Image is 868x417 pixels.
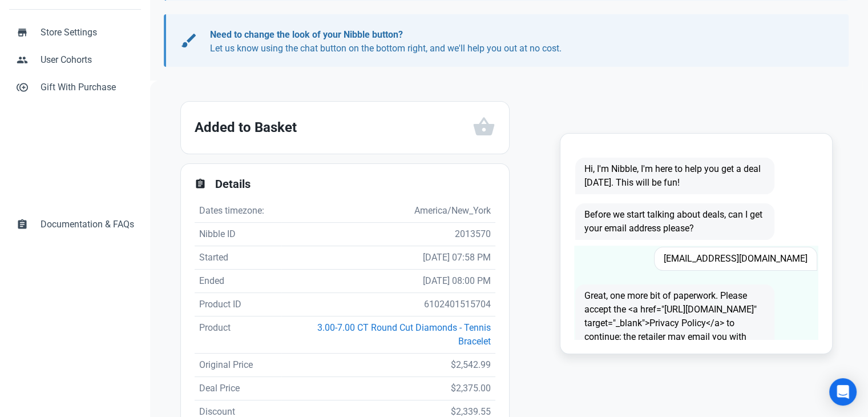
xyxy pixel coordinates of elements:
a: storeStore Settings [9,19,141,46]
p: Let us know using the chat button on the bottom right, and we'll help you out at no cost. [210,28,823,55]
td: $2,542.99 [281,354,495,377]
div: Open Intercom Messenger [829,378,857,406]
span: control_point_duplicate [17,81,28,92]
td: Started [195,246,281,270]
a: control_point_duplicateGift With Purchase [9,74,141,101]
span: $2,339.55 [451,406,491,417]
td: [DATE] 08:00 PM [281,270,495,293]
td: Product [195,316,281,354]
span: Gift With Purchase [41,81,134,94]
td: Product ID [195,293,281,316]
a: peopleUser Cohorts [9,46,141,74]
span: Great, one more bit of paperwork. Please accept the <a href="[URL][DOMAIN_NAME]" target="_blank">... [575,284,774,362]
td: Original Price [195,354,281,377]
span: Store Settings [41,26,134,39]
td: Ended [195,270,281,293]
span: people [17,53,28,65]
a: 3.00-7.00 CT Round Cut Diamonds - Tennis Bracelet [317,322,491,347]
h2: Details [215,178,495,191]
td: 6102401515704 [281,293,495,316]
span: assignment [195,178,206,190]
span: Documentation & FAQs [41,218,134,231]
span: shopping_basket [473,115,495,138]
span: Hi, I'm Nibble, I'm here to help you get a deal [DATE]. This will be fun! [575,158,774,194]
b: Need to change the look of your Nibble button? [210,29,403,40]
span: [EMAIL_ADDRESS][DOMAIN_NAME] [654,247,817,271]
span: store [17,26,28,37]
td: 2013570 [281,223,495,246]
td: America/New_York [281,199,495,223]
td: [DATE] 07:58 PM [281,246,495,270]
h2: Added to Basket [195,116,473,139]
span: brush [180,31,198,50]
span: Before we start talking about deals, can I get your email address please? [575,203,774,240]
span: assignment [17,218,28,229]
td: Deal Price [195,377,281,400]
span: User Cohorts [41,53,134,67]
a: assignmentDocumentation & FAQs [9,211,141,238]
td: Dates timezone: [195,199,281,223]
span: $2,375.00 [451,383,491,394]
td: Nibble ID [195,223,281,246]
